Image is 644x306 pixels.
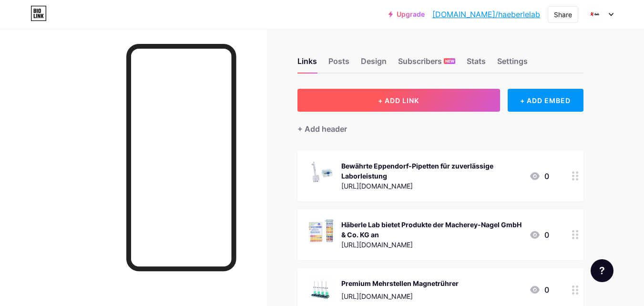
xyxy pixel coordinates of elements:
div: Share [554,10,572,20]
div: [URL][DOMAIN_NAME] [341,291,459,301]
img: Häberle Lab bietet Produkte der Macherey-Nagel GmbH & Co. KG an [309,219,334,243]
div: Premium Mehrstellen Magnetrührer [341,278,459,288]
img: Premium Mehrstellen Magnetrührer [309,277,334,302]
div: Links [297,55,317,73]
img: haeberlelab [585,5,603,23]
div: Stats [467,55,486,73]
a: Upgrade [388,11,425,18]
div: Settings [497,55,528,73]
div: + ADD EMBED [508,89,583,112]
span: + ADD LINK [378,96,419,105]
div: [URL][DOMAIN_NAME] [341,181,521,191]
div: Bewährte Eppendorf-Pipetten für zuverlässige Laborleistung [341,161,521,181]
div: Häberle Lab bietet Produkte der Macherey-Nagel GmbH & Co. KG an [341,220,521,240]
span: NEW [445,58,454,64]
div: Design [361,55,387,73]
a: [DOMAIN_NAME]/haeberlelab [432,9,540,20]
div: [URL][DOMAIN_NAME] [341,240,521,250]
div: 0 [529,170,549,182]
div: Posts [328,55,349,73]
div: Subscribers [398,55,455,73]
div: + Add header [297,123,347,135]
img: Bewährte Eppendorf-Pipetten für zuverlässige Laborleistung [309,160,334,185]
div: 0 [529,284,549,295]
div: 0 [529,229,549,241]
button: + ADD LINK [297,89,500,112]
